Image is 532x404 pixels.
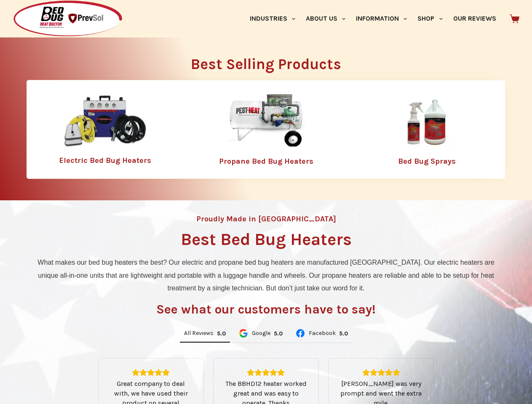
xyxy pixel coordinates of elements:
[156,303,376,316] h3: See what our customers have to say!
[7,3,32,29] button: Open LiveChat chat widget
[398,157,456,166] a: Bed Bug Sprays
[217,330,226,337] div: 5.0
[339,369,423,376] div: Rating: 5.0 out of 5
[219,157,313,166] a: Propane Bed Bug Heaters
[27,57,505,72] h2: Best Selling Products
[181,231,352,248] h1: Best Bed Bug Heaters
[339,330,348,337] div: Rating: 5.0 out of 5
[274,330,283,337] div: Rating: 5.0 out of 5
[309,330,336,336] span: Facebook
[252,330,270,336] span: Google
[339,330,348,337] div: 5.0
[59,156,151,165] a: Electric Bed Bug Heaters
[184,330,214,336] span: All Reviews
[31,256,501,295] p: What makes our bed bug heaters the best? Our electric and propane bed bug heaters are manufacture...
[217,330,226,337] div: Rating: 5.0 out of 5
[224,369,308,376] div: Rating: 5.0 out of 5
[274,330,283,337] div: 5.0
[196,215,336,223] h4: Proudly Made in [GEOGRAPHIC_DATA]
